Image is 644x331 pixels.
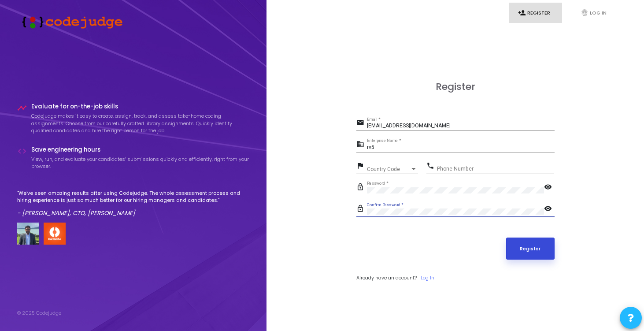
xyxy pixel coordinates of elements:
[356,182,367,193] mat-icon: lock_outline
[572,3,625,23] a: fingerprintLog In
[17,223,39,245] img: user image
[356,274,417,281] span: Already have an account?
[367,145,555,151] input: Enterprise Name
[17,103,27,113] i: timeline
[356,140,367,150] mat-icon: business
[509,3,562,23] a: person_addRegister
[367,167,410,172] span: Country Code
[356,81,555,93] h3: Register
[31,156,250,170] p: View, run, and evaluate your candidates’ submissions quickly and efficiently, right from your bro...
[544,182,555,193] mat-icon: visibility
[31,146,250,153] h4: Save engineering hours
[581,9,588,17] i: fingerprint
[437,166,554,172] input: Phone Number
[17,190,250,204] p: "We've seen amazing results after using Codejudge. The whole assessment process and hiring experi...
[17,146,27,156] i: code
[31,103,250,110] h4: Evaluate for on-the-job skills
[426,161,437,172] mat-icon: phone
[506,238,555,260] button: Register
[367,123,555,129] input: Email
[17,309,61,317] div: © 2025 Codejudge
[518,9,526,17] i: person_add
[44,223,66,245] img: company-logo
[17,209,135,217] em: - [PERSON_NAME], CTO, [PERSON_NAME]
[544,204,555,215] mat-icon: visibility
[356,204,367,215] mat-icon: lock_outline
[356,118,367,129] mat-icon: email
[421,274,434,282] a: Log In
[356,161,367,172] mat-icon: flag
[31,112,250,134] p: Codejudge makes it easy to create, assign, track, and assess take-home coding assignments. Choose...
